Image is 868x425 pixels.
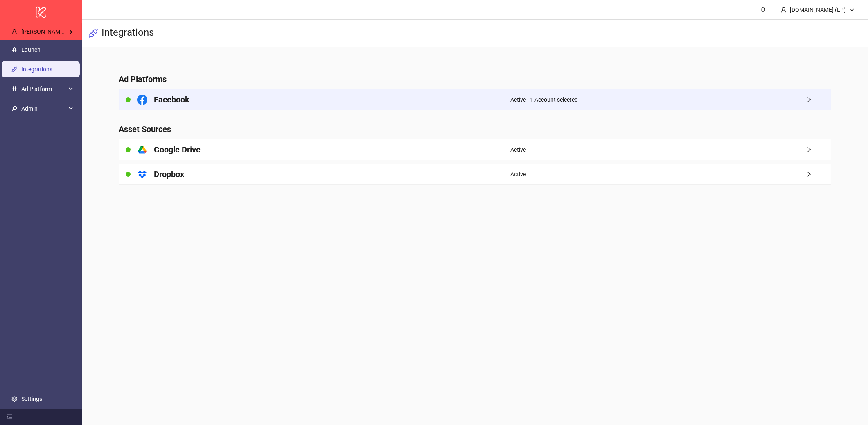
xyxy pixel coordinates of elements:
[510,145,526,154] span: Active
[119,123,831,135] h4: Asset Sources
[781,7,787,13] span: user
[849,7,855,13] span: down
[101,26,154,40] h3: Integrations
[119,73,831,85] h4: Ad Platforms
[7,414,12,420] span: menu-fold
[787,5,849,14] div: [DOMAIN_NAME] (LP)
[11,29,17,34] span: user
[154,168,184,180] h4: Dropbox
[806,171,831,177] span: right
[11,106,17,111] span: key
[510,170,526,179] span: Active
[21,28,83,35] span: [PERSON_NAME] Kitchn
[154,144,201,155] h4: Google Drive
[806,97,831,102] span: right
[21,46,41,53] a: Launch
[510,95,578,104] span: Active - 1 Account selected
[21,81,66,97] span: Ad Platform
[119,164,831,185] a: DropboxActiveright
[21,100,66,117] span: Admin
[21,395,42,402] a: Settings
[88,28,98,38] span: api
[119,89,831,110] a: FacebookActive - 1 Account selectedright
[11,86,17,92] span: number
[154,94,189,105] h4: Facebook
[119,139,831,160] a: Google DriveActiveright
[21,66,52,73] a: Integrations
[760,7,766,12] span: bell
[806,147,831,152] span: right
